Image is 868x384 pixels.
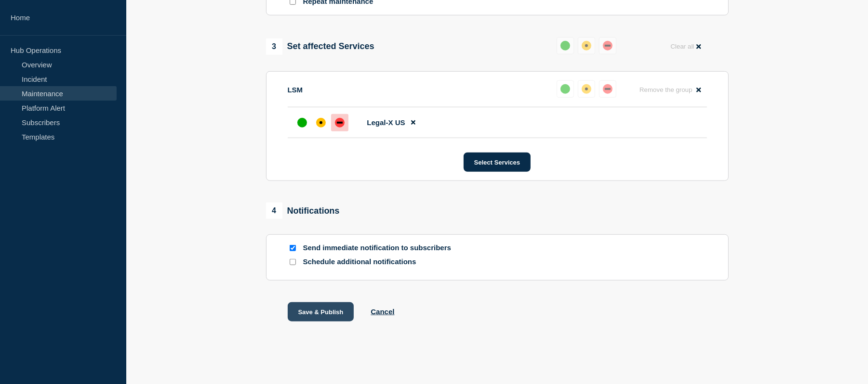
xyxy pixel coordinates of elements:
div: up [297,118,307,128]
div: Notifications [266,203,340,219]
div: down [603,84,613,94]
input: Schedule additional notifications [290,259,296,265]
button: Save & Publish [288,302,354,321]
div: up [561,84,570,94]
p: LSM [288,86,303,94]
div: affected [582,41,591,51]
div: affected [582,84,591,94]
button: down [599,37,616,54]
button: Clear all [665,37,707,56]
div: down [603,41,613,51]
button: Select Services [464,153,531,172]
button: Remove the group [634,80,707,99]
div: down [335,118,345,128]
button: affected [578,80,595,98]
button: Cancel [371,307,394,316]
div: up [561,41,570,51]
p: Schedule additional notifications [303,257,457,267]
button: affected [578,37,595,54]
button: up [557,37,574,54]
div: Set affected Services [266,38,374,55]
span: Legal-X US [367,118,405,127]
span: 3 [266,38,282,55]
button: up [557,80,574,98]
div: affected [316,118,326,128]
p: Send immediate notification to subscribers [303,243,457,253]
span: Remove the group [640,86,693,93]
input: Send immediate notification to subscribers [290,245,296,251]
span: 4 [266,203,282,219]
button: down [599,80,616,98]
